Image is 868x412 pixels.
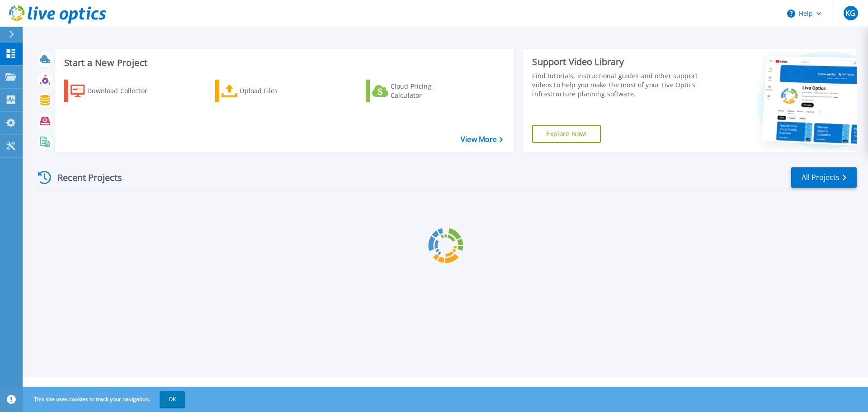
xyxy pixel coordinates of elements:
div: Recent Projects [35,166,134,189]
a: Cloud Pricing Calculator [366,80,467,102]
a: Upload Files [215,80,316,102]
div: Download Collector [87,82,160,100]
button: OK [160,391,185,407]
a: All Projects [791,167,857,188]
div: Cloud Pricing Calculator [391,82,463,100]
div: Support Video Library [532,56,702,68]
span: KG [845,9,855,17]
a: View More [461,135,503,144]
a: Download Collector [64,80,165,102]
a: Explore Now! [532,125,601,143]
h3: Start a New Project [64,58,503,68]
div: Upload Files [240,82,312,100]
span: This site uses cookies to track your navigation. [25,391,185,407]
div: Find tutorials, instructional guides and other support videos to help you make the most of your L... [532,71,702,99]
